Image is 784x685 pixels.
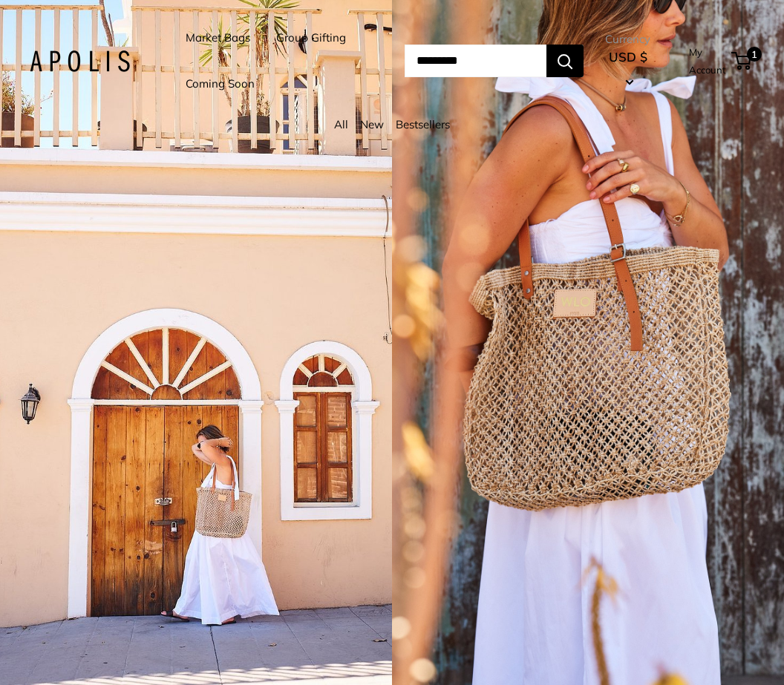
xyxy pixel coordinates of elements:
[405,45,546,77] input: Search...
[747,47,762,62] span: 1
[609,49,647,65] span: USD $
[360,117,384,131] a: New
[186,73,255,94] a: Coming Soon
[276,27,346,48] a: Group Gifting
[605,29,650,50] span: Currency
[334,117,348,131] a: All
[733,52,751,70] a: 1
[396,117,450,131] a: Bestsellers
[30,50,130,72] img: Apolis
[546,45,584,77] button: Search
[689,43,726,79] a: My Account
[186,27,250,48] a: Market Bags
[605,45,650,93] button: USD $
